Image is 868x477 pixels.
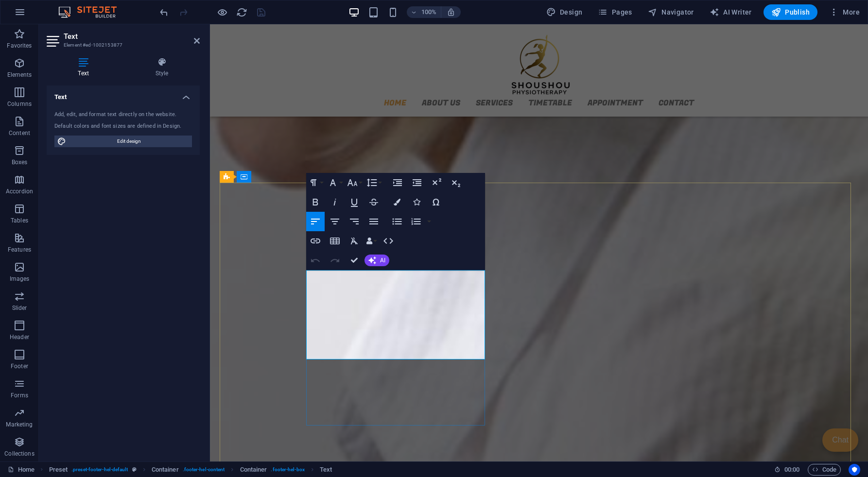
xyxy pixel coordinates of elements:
[594,4,636,20] button: Pages
[236,6,247,18] button: reload
[7,71,32,79] p: Elements
[644,4,698,20] button: Navigator
[64,41,180,50] h3: Element #ed-1002153877
[158,6,170,18] button: undo
[6,187,33,195] p: Accordion
[240,464,267,476] span: Click to select. Double-click to edit
[407,192,426,212] button: Icons
[306,251,325,270] button: Undo (Ctrl+Z)
[388,192,406,212] button: Colors
[183,464,225,476] span: . footer-hel-content
[648,7,694,17] span: Navigator
[447,8,455,17] i: On resize automatically adjust zoom level to fit chosen device.
[49,464,332,476] nav: breadcrumb
[10,275,30,283] p: Images
[54,111,192,119] div: Add, edit, and format text directly on the website.
[6,421,33,428] p: Marketing
[11,392,28,399] p: Forms
[54,136,192,147] button: Edit design
[365,192,383,212] button: Strikethrough
[345,251,364,270] button: Confirm (Ctrl+⏎)
[345,231,364,251] button: Clear Formatting
[12,158,28,166] p: Boxes
[326,192,344,212] button: Italic (Ctrl+I)
[8,464,35,476] a: Click to cancel selection. Double-click to open Pages
[365,255,389,266] button: AI
[379,231,398,251] button: HTML
[306,231,325,251] button: Insert Link
[345,192,364,212] button: Underline (Ctrl+U)
[825,4,864,20] button: More
[849,464,860,476] button: Usercentrics
[365,231,378,251] button: Data Bindings
[365,212,383,231] button: Align Justify
[8,246,31,254] p: Features
[407,6,441,18] button: 100%
[421,6,437,18] h6: 100%
[407,212,425,231] button: Ordered List
[784,464,799,476] span: 00 00
[447,173,465,192] button: Subscript
[808,464,841,476] button: Code
[774,464,800,476] h6: Session time
[236,7,247,18] i: Reload page
[271,464,304,476] span: . footer-hel-box
[64,32,200,41] h2: Text
[388,212,406,231] button: Unordered List
[427,192,445,212] button: Special Characters
[132,467,137,472] i: This element is a customizable preset
[365,173,383,192] button: Line Height
[124,57,200,78] h4: Style
[791,466,793,473] span: :
[306,192,325,212] button: Bold (Ctrl+B)
[56,6,129,18] img: Editor Logo
[47,85,200,103] h4: Text
[49,464,68,476] span: Click to select. Double-click to edit
[152,464,179,476] span: Click to select. Double-click to edit
[764,4,817,20] button: Publish
[326,231,344,251] button: Insert Table
[380,257,385,263] span: AI
[320,464,332,476] span: Click to select. Double-click to edit
[326,251,344,270] button: Redo (Ctrl+Shift+Z)
[71,464,128,476] span: . preset-footer-hel-default
[427,173,446,192] button: Superscript
[9,129,30,137] p: Content
[706,4,756,20] button: AI Writer
[812,464,836,476] span: Code
[345,173,364,192] button: Font Size
[7,42,32,50] p: Favorites
[306,173,325,192] button: Paragraph Format
[542,4,587,20] div: Design (Ctrl+Alt+Y)
[829,7,860,17] span: More
[54,122,192,131] div: Default colors and font sizes are defined in Design.
[326,212,344,231] button: Align Center
[12,304,27,312] p: Slider
[326,173,344,192] button: Font Family
[425,212,433,231] button: Ordered List
[710,7,752,17] span: AI Writer
[345,212,364,231] button: Align Right
[4,450,34,458] p: Collections
[7,100,32,108] p: Columns
[10,333,29,341] p: Header
[47,57,124,78] h4: Text
[546,7,583,17] span: Design
[408,173,426,192] button: Decrease Indent
[11,362,28,370] p: Footer
[11,217,28,224] p: Tables
[388,173,407,192] button: Increase Indent
[771,7,810,17] span: Publish
[598,7,632,17] span: Pages
[306,212,325,231] button: Align Left
[158,7,170,18] i: Undo: change_data (Ctrl+Z)
[542,4,587,20] button: Design
[69,136,189,147] span: Edit design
